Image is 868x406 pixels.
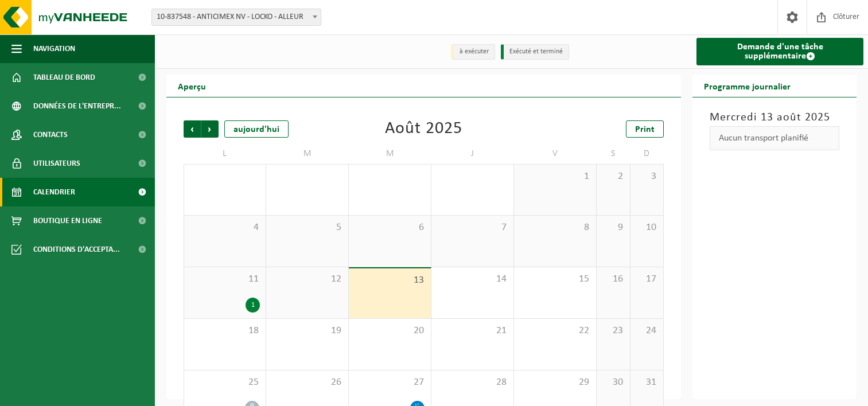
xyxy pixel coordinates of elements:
span: 25 [190,376,260,389]
span: 23 [602,325,624,337]
span: Données de l'entrepr... [33,92,121,120]
span: 22 [520,325,590,337]
h2: Aperçu [166,75,217,97]
span: 18 [190,325,260,337]
span: 13 [355,274,425,287]
span: 30 [602,376,624,389]
span: 24 [636,325,658,337]
td: J [431,143,514,164]
span: 26 [272,376,342,389]
div: Aucun transport planifié [710,126,839,150]
span: Suivant [201,120,219,138]
span: 2 [602,170,624,183]
span: 15 [520,273,590,286]
span: Calendrier [33,178,75,206]
span: Navigation [33,34,75,63]
span: 5 [272,221,342,234]
td: V [514,143,597,164]
td: D [630,143,664,164]
span: 31 [636,376,658,389]
span: Utilisateurs [33,149,80,178]
span: 8 [520,221,590,234]
span: 19 [272,325,342,337]
span: Tableau de bord [33,63,95,92]
div: Août 2025 [385,120,462,138]
span: 4 [190,221,260,234]
span: 12 [272,273,342,286]
td: L [184,143,266,164]
span: 10-837548 - ANTICIMEX NV - LOCKO - ALLEUR [152,9,321,25]
a: Demande d'une tâche supplémentaire [696,38,863,65]
span: 14 [437,273,508,286]
span: 3 [636,170,658,183]
span: Print [635,125,655,134]
h2: Programme journalier [692,75,802,97]
span: Boutique en ligne [33,206,102,235]
span: 10-837548 - ANTICIMEX NV - LOCKO - ALLEUR [151,9,321,26]
span: 1 [520,170,590,183]
div: 1 [246,298,260,313]
span: Précédent [184,120,201,138]
div: aujourd'hui [224,120,289,138]
span: 16 [602,273,624,286]
span: 21 [437,325,508,337]
span: 11 [190,273,260,286]
h3: Mercredi 13 août 2025 [710,109,839,126]
span: 7 [437,221,508,234]
a: Print [626,120,664,138]
span: 6 [355,221,425,234]
td: M [266,143,349,164]
li: Exécuté et terminé [501,44,569,60]
span: 27 [355,376,425,389]
span: 17 [636,273,658,286]
span: 28 [437,376,508,389]
span: 20 [355,325,425,337]
span: 9 [602,221,624,234]
span: Conditions d'accepta... [33,235,120,264]
span: 10 [636,221,658,234]
li: à exécuter [451,44,495,60]
td: S [597,143,630,164]
span: 29 [520,376,590,389]
span: Contacts [33,120,68,149]
td: M [349,143,431,164]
